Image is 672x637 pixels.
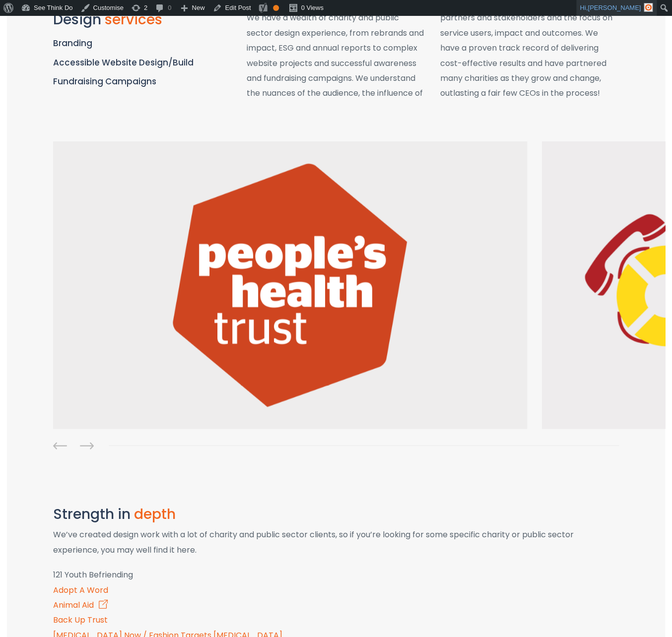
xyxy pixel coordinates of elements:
div: OK [273,5,279,11]
li: Branding [53,37,232,49]
h2: Design services [53,12,232,28]
span: Strength [53,504,114,523]
h2: Strength in depth [53,507,619,522]
span: services [105,10,162,29]
li: Fundraising Campaigns [53,75,232,87]
p: We’ve created design work with a lot of charity and public sector clients, so if you’re looking f... [53,527,619,557]
span: depth [134,504,176,523]
a: Adopt A Word [53,584,108,595]
span: Design [53,10,101,29]
a: Animal Aid [53,599,108,610]
span: in [118,504,131,523]
span: [PERSON_NAME] [588,4,641,11]
li: Accessible Website Design/Build [53,57,232,68]
p: We have a wealth of charity and public sector design experience, from rebrands and impact, ESG an... [247,10,619,101]
a: Back Up Trust [53,614,108,625]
